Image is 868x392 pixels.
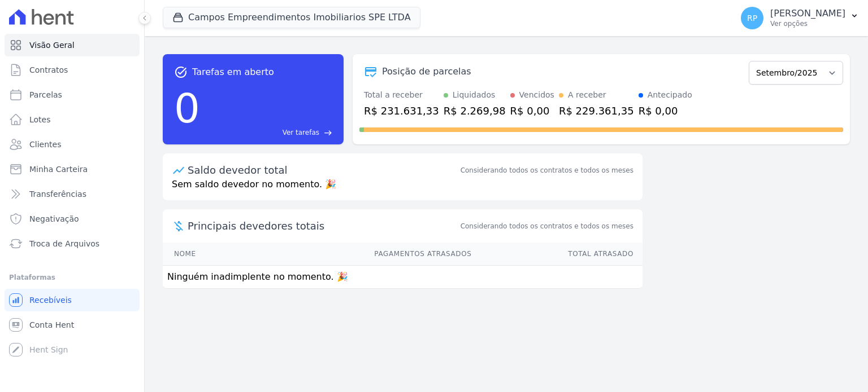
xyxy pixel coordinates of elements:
[453,89,496,101] div: Liquidados
[472,243,643,266] th: Total Atrasado
[519,89,554,101] div: Vencidos
[9,271,135,284] div: Plataformas
[188,218,458,234] span: Principais devedores totais
[283,127,319,138] span: Ver tarefas
[461,165,633,175] div: Considerando todos os contratos e todos os meses
[364,89,439,101] div: Total a receber
[568,89,606,101] div: A receber
[5,133,140,156] a: Clientes
[5,183,140,205] a: Transferências
[5,314,140,336] a: Conta Hent
[29,294,72,306] span: Recebíveis
[29,319,74,331] span: Conta Hent
[29,114,51,125] span: Lotes
[163,7,420,28] button: Campos Empreendimentos Imobiliarios SPE LTDA
[5,208,140,230] a: Negativação
[559,103,634,118] div: R$ 229.361,35
[174,79,200,138] div: 0
[192,65,274,79] span: Tarefas em aberto
[174,65,188,79] span: task_alt
[770,19,845,28] p: Ver opções
[747,14,757,22] span: RP
[163,266,643,289] td: Ninguém inadimplente no momento. 🎉
[29,64,68,76] span: Contratos
[205,127,332,138] a: Ver tarefas east
[5,83,140,106] a: Parcelas
[639,103,692,118] div: R$ 0,00
[29,139,61,150] span: Clientes
[510,103,554,118] div: R$ 0,00
[732,2,868,34] button: RP [PERSON_NAME] Ver opções
[5,108,140,131] a: Lotes
[5,59,140,81] a: Contratos
[648,89,692,101] div: Antecipado
[29,238,99,249] span: Troca de Arquivos
[5,158,140,180] a: Minha Carteira
[382,65,471,78] div: Posição de parcelas
[29,89,62,100] span: Parcelas
[29,213,79,224] span: Negativação
[461,221,633,231] span: Considerando todos os contratos e todos os meses
[163,178,643,200] p: Sem saldo devedor no momento. 🎉
[770,8,845,19] p: [PERSON_NAME]
[5,232,140,255] a: Troca de Arquivos
[364,103,439,118] div: R$ 231.631,33
[29,39,75,51] span: Visão Geral
[5,289,140,311] a: Recebíveis
[444,103,506,118] div: R$ 2.269,98
[188,162,458,178] div: Saldo devedor total
[29,188,86,200] span: Transferências
[163,243,249,266] th: Nome
[249,243,472,266] th: Pagamentos Atrasados
[29,164,88,175] span: Minha Carteira
[5,34,140,56] a: Visão Geral
[324,129,332,137] span: east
